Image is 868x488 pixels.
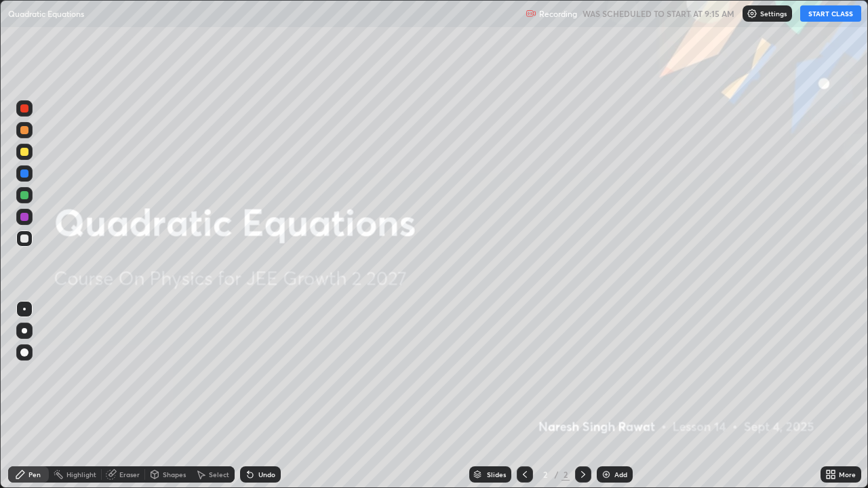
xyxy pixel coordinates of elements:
[66,471,96,478] div: Highlight
[839,471,856,478] div: More
[555,470,559,479] div: /
[747,8,757,19] img: class-settings-icons
[8,8,84,19] p: Quadratic Equations
[760,10,787,17] p: Settings
[119,471,140,478] div: Eraser
[800,5,861,22] button: START CLASS
[28,471,41,478] div: Pen
[538,470,552,479] div: 2
[539,9,577,19] p: Recording
[614,471,627,478] div: Add
[526,8,536,19] img: recording.375f2c34.svg
[258,471,275,478] div: Undo
[487,471,506,478] div: Slides
[583,7,734,20] h5: WAS SCHEDULED TO START AT 9:15 AM
[163,471,186,478] div: Shapes
[601,469,612,480] img: add-slide-button
[209,471,229,478] div: Select
[561,468,570,481] div: 2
